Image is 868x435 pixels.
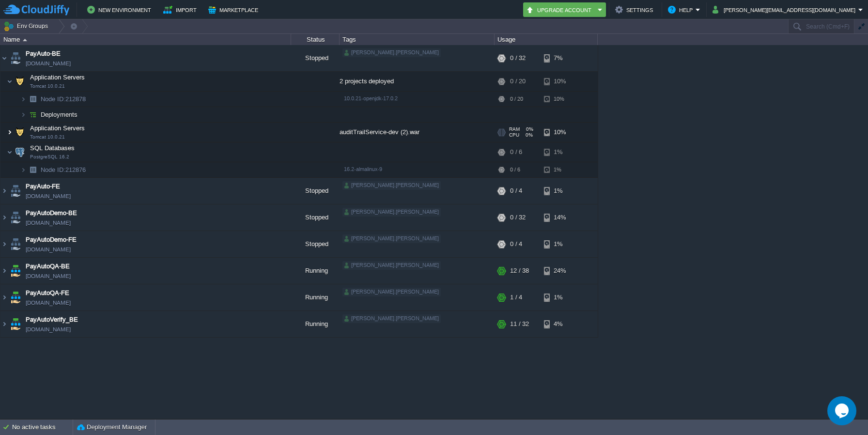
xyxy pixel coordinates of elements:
img: AMDAwAAAACH5BAEAAAAALAAAAAABAAEAAAICRAEAOw== [0,311,8,337]
div: [PERSON_NAME].[PERSON_NAME] [342,261,441,270]
img: AMDAwAAAACH5BAEAAAAALAAAAAABAAEAAAICRAEAOw== [7,142,13,162]
div: Name [1,34,291,45]
img: AMDAwAAAACH5BAEAAAAALAAAAAABAAEAAAICRAEAOw== [23,39,27,41]
button: Help [668,4,696,16]
img: AMDAwAAAACH5BAEAAAAALAAAAAABAAEAAAICRAEAOw== [20,107,26,122]
div: [PERSON_NAME].[PERSON_NAME] [342,208,441,217]
span: Node ID: [41,166,65,173]
a: PayAuto-FE [26,182,60,191]
div: 1% [544,284,575,311]
img: AMDAwAAAACH5BAEAAAAALAAAAAABAAEAAAICRAEAOw== [7,123,13,142]
div: 1% [544,142,575,162]
img: AMDAwAAAACH5BAEAAAAALAAAAAABAAEAAAICRAEAOw== [20,92,26,107]
img: AMDAwAAAACH5BAEAAAAALAAAAAABAAEAAAICRAEAOw== [20,162,26,177]
a: PayAutoVerify_BE [26,315,78,325]
span: PostgreSQL 16.2 [30,154,69,160]
div: 0 / 32 [510,45,526,71]
div: 2 projects deployed [340,72,495,91]
div: Stopped [291,204,340,231]
button: Import [163,4,200,16]
span: 0% [523,132,533,138]
div: Usage [495,34,597,45]
div: 4% [544,311,575,337]
img: AMDAwAAAACH5BAEAAAAALAAAAAABAAEAAAICRAEAOw== [0,284,8,311]
a: [DOMAIN_NAME] [26,245,71,254]
div: No active tasks [12,419,73,435]
span: [DOMAIN_NAME] [26,325,71,334]
button: Marketplace [208,4,261,16]
img: AMDAwAAAACH5BAEAAAAALAAAAAABAAEAAAICRAEAOw== [0,258,8,284]
span: Deployments [40,110,79,119]
div: 10% [544,123,575,142]
button: Settings [615,4,656,16]
div: 12 / 38 [510,258,529,284]
div: 0 / 20 [510,92,523,107]
span: CPU [509,132,519,138]
a: PayAutoQA-BE [26,262,70,271]
a: Application ServersTomcat 10.0.21 [29,124,86,132]
span: Application Servers [29,73,86,81]
a: SQL DatabasesPostgreSQL 16.2 [29,144,76,152]
div: [PERSON_NAME].[PERSON_NAME] [342,181,441,190]
a: [DOMAIN_NAME] [26,298,71,308]
img: AMDAwAAAACH5BAEAAAAALAAAAAABAAEAAAICRAEAOw== [26,92,40,107]
div: Stopped [291,231,340,257]
div: 0 / 4 [510,231,522,257]
div: Running [291,311,340,337]
div: 14% [544,204,575,231]
span: SQL Databases [29,144,76,152]
div: 0 / 4 [510,178,522,204]
span: 10.0.21-openjdk-17.0.2 [344,95,398,101]
img: AMDAwAAAACH5BAEAAAAALAAAAAABAAEAAAICRAEAOw== [9,45,22,71]
div: 0 / 32 [510,204,526,231]
span: PayAutoDemo-BE [26,208,77,218]
div: auditTrailService-dev (2).war [340,123,495,142]
span: 212878 [40,95,87,103]
span: Node ID: [41,95,65,103]
img: AMDAwAAAACH5BAEAAAAALAAAAAABAAEAAAICRAEAOw== [13,123,27,142]
div: 1% [544,231,575,257]
img: AMDAwAAAACH5BAEAAAAALAAAAAABAAEAAAICRAEAOw== [13,72,27,91]
div: 1% [544,178,575,204]
span: RAM [509,126,520,132]
a: [DOMAIN_NAME] [26,191,71,201]
a: PayAuto-BE [26,49,61,59]
img: AMDAwAAAACH5BAEAAAAALAAAAAABAAEAAAICRAEAOw== [9,258,22,284]
div: Tags [340,34,494,45]
img: CloudJiffy [3,4,69,16]
img: AMDAwAAAACH5BAEAAAAALAAAAAABAAEAAAICRAEAOw== [13,142,27,162]
div: 10% [544,72,575,91]
span: Application Servers [29,124,86,132]
a: Application ServersTomcat 10.0.21 [29,74,86,81]
button: Deployment Manager [77,422,147,432]
div: 0 / 6 [510,142,522,162]
div: 0 / 20 [510,72,526,91]
span: Tomcat 10.0.21 [30,134,65,140]
div: 1% [544,162,575,177]
div: 10% [544,92,575,107]
img: AMDAwAAAACH5BAEAAAAALAAAAAABAAEAAAICRAEAOw== [9,231,22,257]
div: 1 / 4 [510,284,522,311]
img: AMDAwAAAACH5BAEAAAAALAAAAAABAAEAAAICRAEAOw== [9,311,22,337]
img: AMDAwAAAACH5BAEAAAAALAAAAAABAAEAAAICRAEAOw== [0,178,8,204]
a: Node ID:212878 [40,95,87,103]
img: AMDAwAAAACH5BAEAAAAALAAAAAABAAEAAAICRAEAOw== [7,72,13,91]
div: Stopped [291,178,340,204]
img: AMDAwAAAACH5BAEAAAAALAAAAAABAAEAAAICRAEAOw== [9,284,22,311]
button: [PERSON_NAME][EMAIL_ADDRESS][DOMAIN_NAME] [713,4,858,16]
button: Upgrade Account [526,4,595,16]
button: New Environment [87,4,154,16]
div: [PERSON_NAME].[PERSON_NAME] [342,48,441,57]
img: AMDAwAAAACH5BAEAAAAALAAAAAABAAEAAAICRAEAOw== [0,231,8,257]
span: Tomcat 10.0.21 [30,83,65,89]
img: AMDAwAAAACH5BAEAAAAALAAAAAABAAEAAAICRAEAOw== [26,162,40,177]
span: 0% [524,126,533,132]
span: PayAutoQA-FE [26,288,69,298]
a: Node ID:212876 [40,166,87,174]
div: [PERSON_NAME].[PERSON_NAME] [342,314,441,323]
div: [PERSON_NAME].[PERSON_NAME] [342,234,441,243]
